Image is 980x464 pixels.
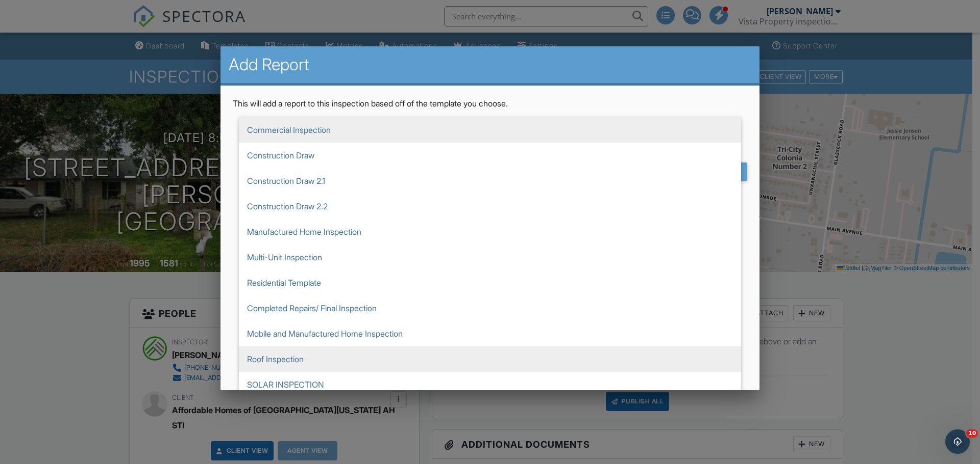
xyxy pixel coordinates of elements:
span: Construction Draw 2.1 [239,168,741,194]
span: 10 [966,429,978,438]
span: Completed Repairs/ Final Inspection [239,295,741,321]
span: Roof Inspection [239,346,741,372]
span: Residential Template [239,270,741,295]
span: Construction Draw 2.2 [239,194,741,219]
span: SOLAR INSPECTION [239,372,741,397]
iframe: Intercom live chat [945,429,970,454]
h2: Add Report [229,54,751,75]
p: This will add a report to this inspection based off of the template you choose. [233,98,747,109]
span: Manufactured Home Inspection [239,219,741,244]
span: Mobile and Manufactured Home Inspection [239,321,741,346]
span: Commercial Inspection [239,117,741,143]
span: Multi-Unit Inspection [239,244,741,270]
span: Construction Draw [239,143,741,168]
